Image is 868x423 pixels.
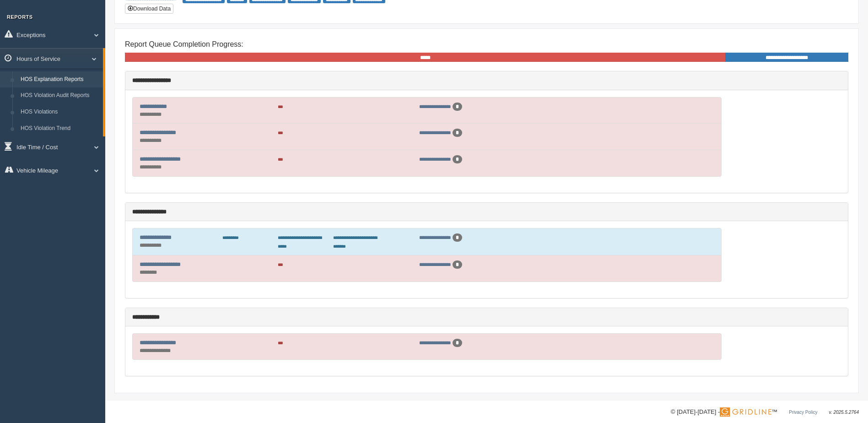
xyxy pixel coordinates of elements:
button: Download Data [125,4,173,14]
div: © [DATE]-[DATE] - ™ [671,407,859,417]
a: HOS Violation Audit Reports [16,87,103,104]
a: Privacy Policy [789,410,817,415]
img: Gridline [720,407,771,417]
h4: Report Queue Completion Progress: [125,40,848,49]
a: HOS Violations [16,104,103,120]
a: HOS Violation Trend [16,120,103,137]
a: HOS Explanation Reports [16,71,103,88]
span: v. 2025.5.2764 [829,410,859,415]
